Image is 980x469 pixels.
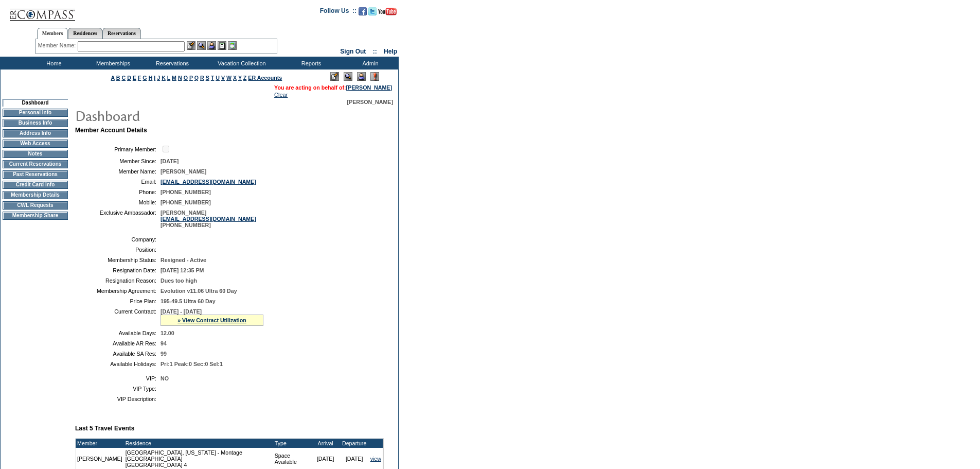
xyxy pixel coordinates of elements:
span: :: [373,48,377,55]
td: Membership Details [3,191,68,199]
td: Dashboard [3,99,68,107]
td: Company: [79,236,156,242]
a: ER Accounts [248,75,282,81]
a: G [142,75,147,81]
a: J [157,75,160,81]
span: [DATE] [161,158,179,164]
a: Help [384,48,397,55]
span: Pri:1 Peak:0 Sec:0 Sel:1 [161,361,223,367]
img: b_edit.gif [187,41,195,50]
a: Subscribe to our YouTube Channel [378,10,397,16]
a: L [167,75,170,81]
span: [PERSON_NAME] [347,99,393,105]
a: M [172,75,176,81]
td: VIP: [79,375,156,381]
a: [EMAIL_ADDRESS][DOMAIN_NAME] [161,179,256,185]
span: [PERSON_NAME] [PHONE_NUMBER] [161,210,256,228]
span: 99 [161,351,167,357]
td: Mobile: [79,199,156,205]
td: Available AR Res: [79,340,156,346]
td: Phone: [79,189,156,195]
td: Web Access [3,140,68,148]
td: Vacation Collection [201,57,280,70]
span: [PERSON_NAME] [161,168,206,175]
a: Sign Out [340,48,366,55]
td: Membership Share [3,212,68,220]
a: Reservations [102,28,141,39]
td: Resignation Reason: [79,277,156,284]
td: Admin [340,57,399,70]
td: Follow Us :: [320,6,357,19]
td: Membership Status: [79,257,156,263]
td: Available Holidays: [79,361,156,367]
a: A [111,75,115,81]
td: Primary Member: [79,144,156,154]
a: I [154,75,155,81]
a: » View Contract Utilization [177,317,246,323]
span: 12.00 [161,330,174,336]
b: Last 5 Travel Events [75,425,134,432]
td: Available Days: [79,330,156,336]
img: Follow us on Twitter [368,7,377,15]
span: 195-49.5 Ultra 60 Day [161,298,216,304]
td: Notes [3,150,68,158]
td: Departure [340,439,369,448]
a: U [216,75,220,81]
a: H [149,75,153,81]
td: CWL Requests [3,201,68,210]
img: pgTtlDashboard.gif [75,105,280,126]
td: Available SA Res: [79,351,156,357]
a: Z [243,75,247,81]
img: View [197,41,206,50]
td: Price Plan: [79,298,156,304]
img: Edit Mode [330,72,339,81]
a: B [116,75,120,81]
td: Type [273,439,311,448]
td: Email: [79,179,156,185]
span: NO [161,375,169,381]
div: Member Name: [38,41,78,50]
a: S [206,75,209,81]
a: [EMAIL_ADDRESS][DOMAIN_NAME] [161,216,256,222]
a: Members [37,28,68,39]
td: VIP Description: [79,396,156,402]
a: E [133,75,136,81]
a: C [121,75,126,81]
span: [PHONE_NUMBER] [161,199,211,205]
td: Current Reservations [3,160,68,168]
span: 94 [161,340,167,346]
img: b_calculator.gif [228,41,237,50]
a: N [178,75,182,81]
a: P [189,75,193,81]
a: W [226,75,231,81]
a: R [200,75,204,81]
a: Q [194,75,199,81]
a: Become our fan on Facebook [359,10,367,16]
img: View Mode [344,72,352,81]
td: Position: [79,247,156,253]
a: D [127,75,131,81]
span: Evolution v11.06 Ultra 60 Day [161,288,237,294]
span: You are acting on behalf of: [274,84,392,91]
td: Current Contract: [79,308,156,326]
img: Impersonate [207,41,216,50]
td: Membership Agreement: [79,288,156,294]
span: Resigned - Active [161,257,206,263]
a: Residences [68,28,102,39]
a: V [221,75,225,81]
td: Exclusive Ambassador: [79,210,156,228]
a: Follow us on Twitter [368,10,377,16]
img: Log Concern/Member Elevation [370,72,379,81]
a: Y [238,75,242,81]
td: Member Since: [79,158,156,164]
td: Resignation Date: [79,267,156,273]
img: Subscribe to our YouTube Channel [378,8,397,15]
span: [PHONE_NUMBER] [161,189,211,195]
span: [DATE] 12:35 PM [161,267,204,273]
a: X [233,75,237,81]
td: Address Info [3,129,68,137]
a: [PERSON_NAME] [346,84,392,91]
img: Become our fan on Facebook [359,7,367,15]
td: Memberships [82,57,141,70]
span: [DATE] - [DATE] [161,308,202,315]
